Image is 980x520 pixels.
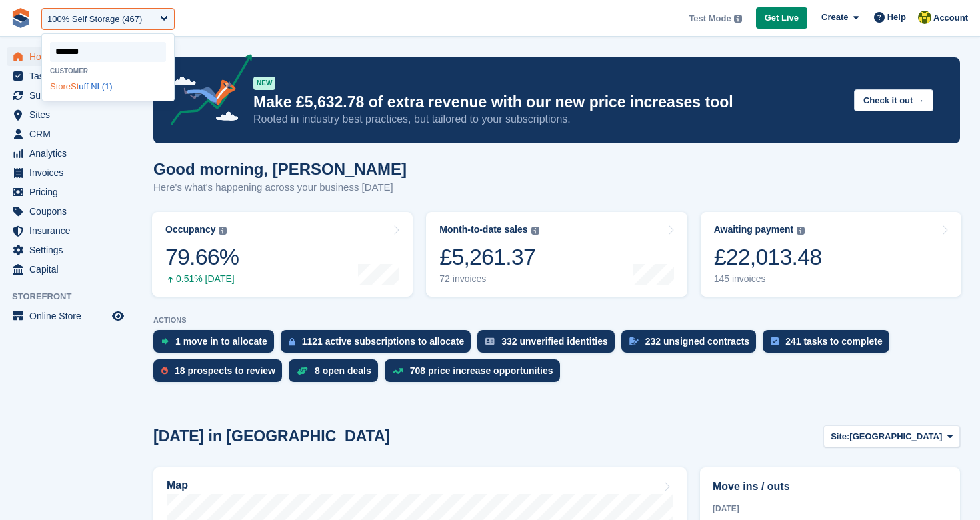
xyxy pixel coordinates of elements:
div: £22,013.48 [714,243,822,271]
div: 241 tasks to complete [785,336,883,347]
div: £5,261.37 [439,243,539,271]
span: Settings [29,241,109,259]
a: menu [7,202,126,221]
span: Create [821,11,848,24]
span: Capital [29,260,109,279]
div: Awaiting payment [714,224,794,235]
a: 241 tasks to complete [763,330,896,359]
span: Analytics [29,144,109,163]
img: move_ins_to_allocate_icon-fdf77a2bb77ea45bf5b3d319d69a93e2d87916cf1d5bf7949dd705db3b84f3ca.svg [161,337,169,345]
a: menu [7,67,126,85]
div: 8 open deals [315,365,371,376]
span: Online Store [29,307,109,325]
div: 332 unverified identities [501,336,608,347]
div: 18 prospects to review [175,365,275,376]
a: 1121 active subscriptions to allocate [281,330,478,359]
a: menu [7,307,126,325]
a: Get Live [756,7,807,29]
div: 145 invoices [714,273,822,285]
span: Account [933,11,968,25]
span: Insurance [29,221,109,240]
img: stora-icon-8386f47178a22dfd0bd8f6a31ec36ba5ce8667c1dd55bd0f319d3a0aa187defe.svg [11,8,31,28]
span: Pricing [29,183,109,201]
span: CRM [29,125,109,143]
a: menu [7,144,126,163]
span: Coupons [29,202,109,221]
a: Occupancy 79.66% 0.51% [DATE] [152,212,413,297]
a: 232 unsigned contracts [621,330,763,359]
span: Site: [831,430,849,443]
button: Site: [GEOGRAPHIC_DATA] [823,425,960,447]
a: menu [7,260,126,279]
div: uff NI (1) [42,77,174,95]
div: 0.51% [DATE] [165,273,239,285]
div: Month-to-date sales [439,224,527,235]
h2: Map [167,479,188,491]
p: Here's what's happening across your business [DATE] [153,180,407,195]
div: Customer [42,67,174,75]
img: icon-info-grey-7440780725fd019a000dd9b08b2336e03edf1995a4989e88bcd33f0948082b44.svg [797,227,805,235]
p: Make £5,632.78 of extra revenue with our new price increases tool [253,93,843,112]
div: [DATE] [713,503,947,515]
img: contract_signature_icon-13c848040528278c33f63329250d36e43548de30e8caae1d1a13099fd9432cc5.svg [629,337,639,345]
div: NEW [253,77,275,90]
a: menu [7,105,126,124]
div: 1121 active subscriptions to allocate [302,336,465,347]
span: Home [29,47,109,66]
img: price-adjustments-announcement-icon-8257ccfd72463d97f412b2fc003d46551f7dbcb40ab6d574587a9cd5c0d94... [159,54,253,130]
div: 79.66% [165,243,239,271]
span: Subscriptions [29,86,109,105]
img: Rob Sweeney [918,11,931,24]
h2: Move ins / outs [713,479,947,495]
img: icon-info-grey-7440780725fd019a000dd9b08b2336e03edf1995a4989e88bcd33f0948082b44.svg [219,227,227,235]
a: 708 price increase opportunities [385,359,567,389]
div: 72 invoices [439,273,539,285]
a: Preview store [110,308,126,324]
div: 708 price increase opportunities [410,365,553,376]
span: Sites [29,105,109,124]
a: menu [7,125,126,143]
a: Awaiting payment £22,013.48 145 invoices [701,212,961,297]
img: prospect-51fa495bee0391a8d652442698ab0144808aea92771e9ea1ae160a38d050c398.svg [161,367,168,375]
a: menu [7,86,126,105]
img: verify_identity-adf6edd0f0f0b5bbfe63781bf79b02c33cf7c696d77639b501bdc392416b5a36.svg [485,337,495,345]
a: 332 unverified identities [477,330,621,359]
a: 18 prospects to review [153,359,289,389]
span: Test Mode [689,12,731,25]
span: Storefront [12,290,133,303]
a: menu [7,241,126,259]
div: Occupancy [165,224,215,235]
a: menu [7,163,126,182]
h1: Good morning, [PERSON_NAME] [153,160,407,178]
a: menu [7,221,126,240]
div: 1 move in to allocate [175,336,267,347]
div: 100% Self Storage (467) [47,13,142,26]
h2: [DATE] in [GEOGRAPHIC_DATA] [153,427,390,445]
p: ACTIONS [153,316,960,325]
a: 1 move in to allocate [153,330,281,359]
span: Tasks [29,67,109,85]
a: 8 open deals [289,359,385,389]
button: Check it out → [854,89,933,111]
span: [GEOGRAPHIC_DATA] [849,430,942,443]
img: active_subscription_to_allocate_icon-d502201f5373d7db506a760aba3b589e785aa758c864c3986d89f69b8ff3... [289,337,295,346]
p: Rooted in industry best practices, but tailored to your subscriptions. [253,112,843,127]
a: Month-to-date sales £5,261.37 72 invoices [426,212,687,297]
a: menu [7,183,126,201]
img: deal-1b604bf984904fb50ccaf53a9ad4b4a5d6e5aea283cecdc64d6e3604feb123c2.svg [297,366,308,375]
img: task-75834270c22a3079a89374b754ae025e5fb1db73e45f91037f5363f120a921f8.svg [771,337,779,345]
img: price_increase_opportunities-93ffe204e8149a01c8c9dc8f82e8f89637d9d84a8eef4429ea346261dce0b2c0.svg [393,368,403,374]
span: StoreSt [50,81,79,91]
img: icon-info-grey-7440780725fd019a000dd9b08b2336e03edf1995a4989e88bcd33f0948082b44.svg [734,15,742,23]
span: Invoices [29,163,109,182]
div: 232 unsigned contracts [645,336,749,347]
span: Get Live [765,11,799,25]
span: Help [887,11,906,24]
a: menu [7,47,126,66]
img: icon-info-grey-7440780725fd019a000dd9b08b2336e03edf1995a4989e88bcd33f0948082b44.svg [531,227,539,235]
